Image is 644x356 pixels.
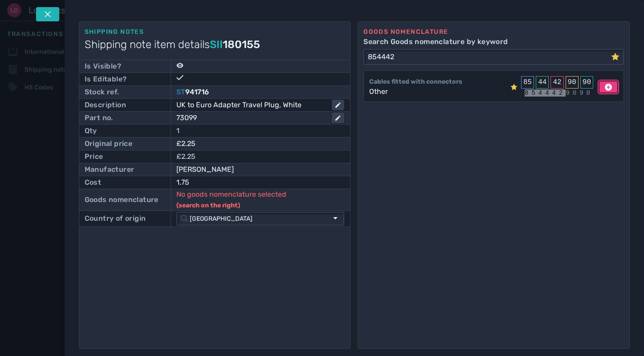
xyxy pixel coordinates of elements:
div: 1 [176,125,344,136]
div: Other [369,86,452,97]
label: Search Goods nomenclature by keyword [363,36,624,47]
div: Stock ref. [85,87,119,97]
div: £2.25 [176,138,332,149]
div: 42 [550,76,563,89]
div: Goods nomenclature [363,27,624,36]
div: [PERSON_NAME] [176,164,332,175]
div: Description [85,100,126,110]
div: Shipping notes [85,27,345,36]
div: UK to Euro Adapter Travel Plug, White [176,100,325,110]
div: Cables fitted with connectors [369,77,462,86]
button: Tap escape key to close [36,7,59,21]
div: 44 [536,76,549,89]
span: (search on the right) [176,202,240,209]
div: Qty [85,125,97,136]
div: Original price [85,138,133,149]
div: 73099 [176,113,325,123]
div: £2.25 [176,151,344,162]
div: Part no. [85,113,113,123]
div: 85 [521,76,534,89]
p: No goods nomenclature selected [176,189,344,210]
div: Manufacturer [85,164,135,175]
div: 9090 [521,89,595,98]
span: 180155 [223,38,260,51]
mark: 854442 [525,89,566,97]
div: 90 [580,76,593,89]
div: Price [85,151,103,162]
div: Is Visible? [85,61,121,72]
span: SII [210,38,223,51]
div: 90 [566,76,579,89]
div: Goods nomenclature [85,194,159,205]
input: Type country [188,213,327,225]
span: 941716 [185,88,209,96]
input: Search Goods nomenclature by keyword [364,50,611,64]
div: Country of origin [85,213,146,224]
span: ST [176,88,185,96]
h1: Shipping note item details [85,36,345,53]
div: Is Editable? [85,74,127,85]
div: 1.75 [176,177,332,188]
div: Cost [85,177,102,188]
